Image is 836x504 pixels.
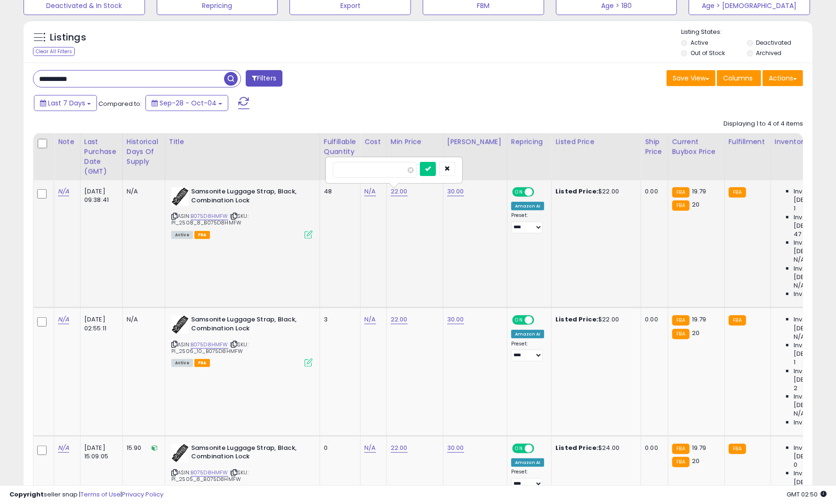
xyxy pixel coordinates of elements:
[122,490,163,499] a: Privacy Policy
[160,98,217,108] span: Sep-28 - Oct-04
[364,187,376,196] a: N/A
[672,200,690,211] small: FBA
[191,212,228,220] a: B075D8HMFW
[533,188,548,196] span: OFF
[58,315,69,324] a: N/A
[794,384,797,392] span: 2
[391,137,439,147] div: Min Price
[171,315,189,334] img: 41GT8sZMkpL._SL40_.jpg
[511,458,544,467] div: Amazon AI
[692,328,699,337] span: 20
[555,137,637,147] div: Listed Price
[729,315,746,326] small: FBA
[533,444,548,452] span: OFF
[511,469,544,490] div: Preset:
[169,137,316,147] div: Title
[511,330,544,338] div: Amazon AI
[691,39,708,47] label: Active
[171,444,313,494] div: ASIN:
[9,490,44,499] strong: Copyright
[171,231,193,239] span: All listings currently available for purchase on Amazon
[794,281,805,290] span: N/A
[756,39,792,47] label: Deactivated
[171,212,249,226] span: | SKU: PI_2508_8_B075D8HMFW
[672,457,690,467] small: FBA
[98,99,142,108] span: Compared to:
[171,359,193,367] span: All listings currently available for purchase on Amazon
[645,315,660,324] div: 0.00
[672,329,690,339] small: FBA
[246,70,282,87] button: Filters
[645,187,660,196] div: 0.00
[794,333,805,341] span: N/A
[763,70,803,86] button: Actions
[672,315,690,326] small: FBA
[84,315,115,332] div: [DATE] 02:55:11
[555,443,598,452] b: Listed Price:
[194,359,210,367] span: FBA
[324,187,353,196] div: 48
[513,188,525,196] span: ON
[513,316,525,324] span: ON
[391,443,408,453] a: 22.00
[84,187,115,204] div: [DATE] 09:38:41
[794,409,805,418] span: N/A
[692,443,707,452] span: 19.79
[729,137,767,147] div: Fulfillment
[364,137,383,147] div: Cost
[513,444,525,452] span: ON
[127,315,158,324] div: N/A
[672,444,690,454] small: FBA
[794,230,801,239] span: 47
[391,315,408,324] a: 22.00
[33,47,75,56] div: Clear All Filters
[127,187,158,196] div: N/A
[533,316,548,324] span: OFF
[324,444,353,452] div: 0
[692,315,707,324] span: 19.79
[672,137,721,157] div: Current Buybox Price
[794,256,805,264] span: N/A
[555,187,634,196] div: $22.00
[667,70,715,86] button: Save View
[84,137,119,176] div: Last Purchase Date (GMT)
[645,137,664,157] div: Ship Price
[191,187,305,207] b: Samsonite Luggage Strap, Black, Combination Lock
[191,341,228,349] a: B075D8HMFW
[127,444,158,452] div: 15.90
[511,137,547,147] div: Repricing
[171,444,189,463] img: 41GT8sZMkpL._SL40_.jpg
[723,120,803,128] div: Displaying 1 to 4 of 4 items
[681,28,812,37] p: Listing States:
[145,95,228,111] button: Sep-28 - Oct-04
[787,490,827,499] span: 2025-10-13 02:50 GMT
[692,187,707,196] span: 19.79
[191,315,305,335] b: Samsonite Luggage Strap, Black, Combination Lock
[9,490,163,499] div: seller snap | |
[555,315,598,324] b: Listed Price:
[447,315,464,324] a: 30.00
[555,315,634,324] div: $22.00
[364,443,376,453] a: N/A
[171,187,313,238] div: ASIN:
[58,137,76,147] div: Note
[191,469,228,477] a: B075D8HMFW
[48,98,85,108] span: Last 7 Days
[447,187,464,196] a: 30.00
[555,187,598,196] b: Listed Price:
[645,444,660,452] div: 0.00
[324,315,353,324] div: 3
[58,443,69,453] a: N/A
[447,137,503,147] div: [PERSON_NAME]
[692,200,699,209] span: 20
[58,187,69,196] a: N/A
[691,49,725,57] label: Out of Stock
[511,202,544,210] div: Amazon AI
[194,231,210,239] span: FBA
[84,444,115,461] div: [DATE] 15:09:05
[723,73,753,83] span: Columns
[447,443,464,453] a: 30.00
[511,212,544,233] div: Preset:
[191,444,305,464] b: Samsonite Luggage Strap, Black, Combination Lock
[324,137,356,157] div: Fulfillable Quantity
